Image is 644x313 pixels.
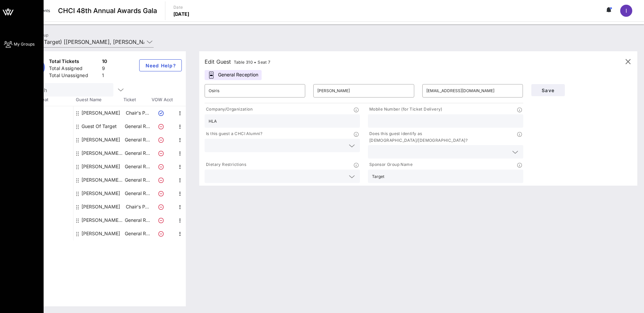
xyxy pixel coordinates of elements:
[23,97,73,103] span: Table, Seat
[58,6,157,16] span: CHCI 48th Annual Awards Gala
[124,120,151,133] p: General R…
[124,200,151,213] p: Chair's P…
[537,87,559,93] span: Save
[124,106,151,120] p: Chair's P…
[124,227,151,240] p: General R…
[426,85,519,96] input: Email*
[173,4,190,11] p: Date
[23,106,73,120] div: 310 • 1
[368,130,517,144] p: Does this guest identify as [DEMOGRAPHIC_DATA]/[DEMOGRAPHIC_DATA]?
[531,84,565,96] button: Save
[205,106,253,113] p: Company/Organization
[49,58,99,66] div: Total Tickets
[209,85,301,96] input: First Name*
[23,173,73,187] div: 310 • 6
[123,97,150,103] span: Ticket
[102,72,107,80] div: 1
[23,120,73,133] div: 310 • 2
[139,59,182,71] button: Need Help?
[317,85,410,96] input: Last Name*
[205,70,262,80] div: General Reception
[173,11,190,17] p: [DATE]
[82,173,124,187] div: Brianna Saenz Target
[124,160,151,173] p: General R…
[82,146,124,160] div: Alexis Acevedo Target
[150,97,174,103] span: VOW Acct
[82,213,124,227] div: Andres Majia Target
[23,146,73,160] div: 310 • 4
[23,213,73,227] div: 310 • 9
[626,7,627,14] span: I
[102,58,107,66] div: 10
[23,187,73,200] div: 310 • 7
[49,65,99,73] div: Total Assigned
[205,57,271,66] div: Edit Guest
[620,5,632,17] div: I
[82,120,117,133] div: Guest Of Target
[82,227,120,240] div: Ivelisse Porroa
[23,200,73,213] div: 310 • 8
[124,187,151,200] p: General R…
[368,161,413,168] p: Sponsor Group Name
[234,60,271,65] span: Table 310 • Seat 7
[205,130,262,137] p: Is this guest a CHCI Alumni?
[124,173,151,187] p: General R…
[4,40,35,48] a: My Groups
[23,133,73,146] div: 310 • 3
[82,160,120,173] div: Angela Puma
[124,146,151,160] p: General R…
[124,133,151,146] p: General R…
[49,72,99,80] div: Total Unassigned
[145,63,176,68] span: Need Help?
[82,200,120,213] div: Cristina Antelo
[23,227,73,240] div: 310 • 10
[82,187,120,200] div: Osiris Morel
[205,161,246,168] p: Dietary Restrictions
[124,213,151,227] p: General R…
[102,65,107,73] div: 9
[14,41,35,47] span: My Groups
[23,160,73,173] div: 310 • 5
[73,97,123,103] span: Guest Name
[82,133,120,146] div: Ric Torres II
[368,106,442,113] p: Mobile Number (for Ticket Delivery)
[82,106,120,120] div: Isaac Reyes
